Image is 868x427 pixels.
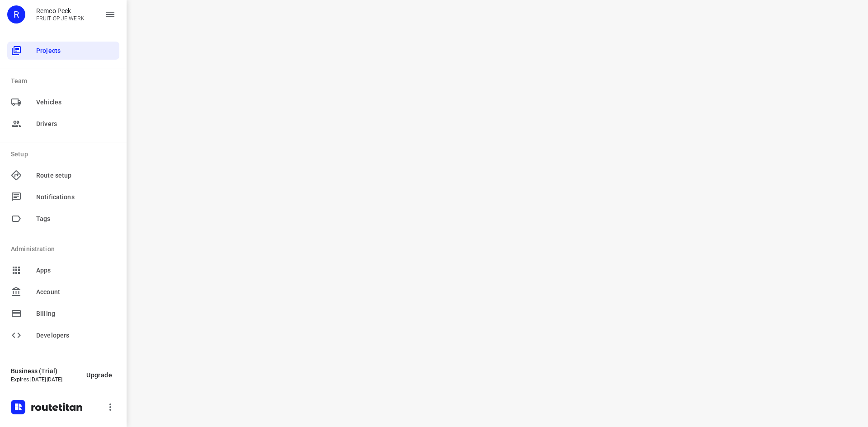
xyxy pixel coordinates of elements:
div: Apps [7,261,119,279]
span: Notifications [36,192,116,202]
div: Tags [7,210,119,228]
div: Vehicles [7,93,119,111]
span: Upgrade [86,371,112,379]
button: Upgrade [79,367,119,383]
p: Setup [11,150,119,159]
p: FRUIT OP JE WERK [36,15,85,22]
div: Route setup [7,166,119,184]
div: Notifications [7,188,119,206]
p: Expires [DATE][DATE] [11,376,79,383]
p: Remco Peek [36,7,85,14]
span: Developers [36,331,116,340]
span: Apps [36,266,116,275]
span: Drivers [36,119,116,129]
div: Developers [7,326,119,344]
span: Projects [36,46,116,56]
span: Billing [36,309,116,319]
div: Drivers [7,115,119,133]
span: Route setup [36,171,116,180]
div: Projects [7,42,119,60]
span: Vehicles [36,98,116,107]
p: Team [11,76,119,86]
span: Account [36,287,116,297]
p: Business (Trial) [11,367,79,375]
div: R [7,5,25,23]
p: Administration [11,244,119,254]
div: Billing [7,305,119,323]
div: Account [7,283,119,301]
span: Tags [36,214,116,224]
